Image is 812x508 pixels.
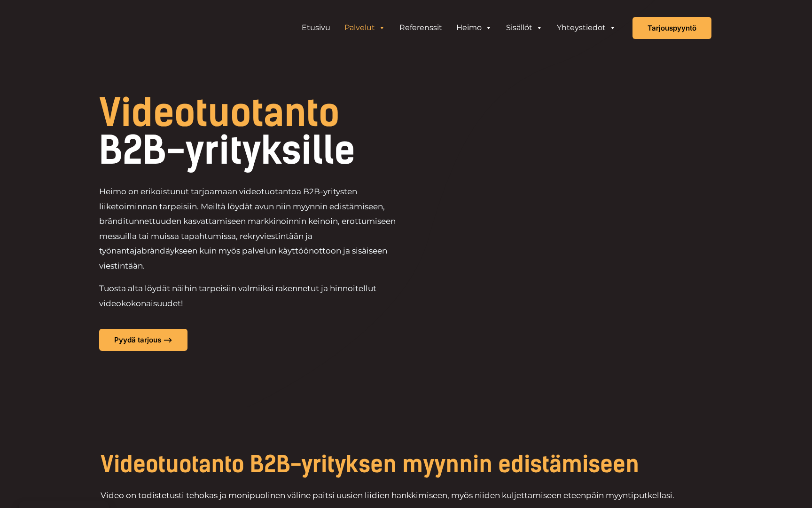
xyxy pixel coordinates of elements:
img: Heimo Filmsin logo [101,8,195,48]
a: Referenssit [392,18,449,37]
a: Tarjouspyyntö [632,17,711,39]
a: Heimo [449,18,499,37]
a: Pyydä tarjous –> [99,329,187,351]
span: Pyydä tarjous –> [114,336,172,343]
p: Tuosta alta löydät näihin tarpeisiin valmiiksi rakennetut ja hinnoitellut videokokonaisuudet! [99,281,406,311]
a: Sisällöt [499,18,550,37]
p: Heimo on erikoistunut tarjoamaan videotuotantoa B2B-yritysten liiketoiminnan tarpeisiin. Meiltä l... [99,184,406,273]
a: Palvelut [337,18,392,37]
a: Etusivu [295,18,337,37]
aside: Header Widget 1 [290,18,628,37]
a: Yhteystiedot [550,18,623,37]
h1: B2B-yrityksille [99,94,470,169]
span: Videotuotanto [99,90,340,135]
p: Video on todistetusti tehokas ja monipuolinen väline paitsi uusien liidien hankkimiseen, myös nii... [101,488,711,503]
h2: Videotuotanto B2B-yrityksen myynnin edistämiseen [101,450,711,479]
